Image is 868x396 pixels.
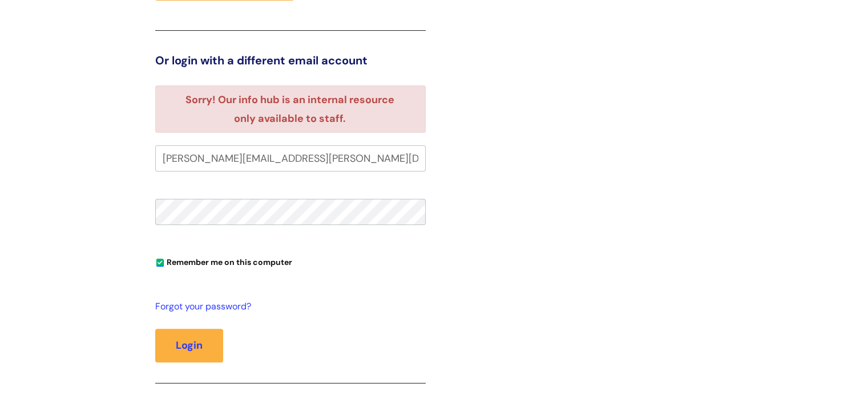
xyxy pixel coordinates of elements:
a: Forgot your password? [155,299,420,315]
li: Sorry! Our info hub is an internal resource only available to staff. [175,91,405,128]
input: Your e-mail address [155,145,426,172]
input: Remember me on this computer [156,259,164,267]
h3: Or login with a different email account [155,54,426,67]
button: Login [155,329,223,362]
div: You can uncheck this option if you're logging in from a shared device [155,252,426,271]
label: Remember me on this computer [155,255,292,267]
